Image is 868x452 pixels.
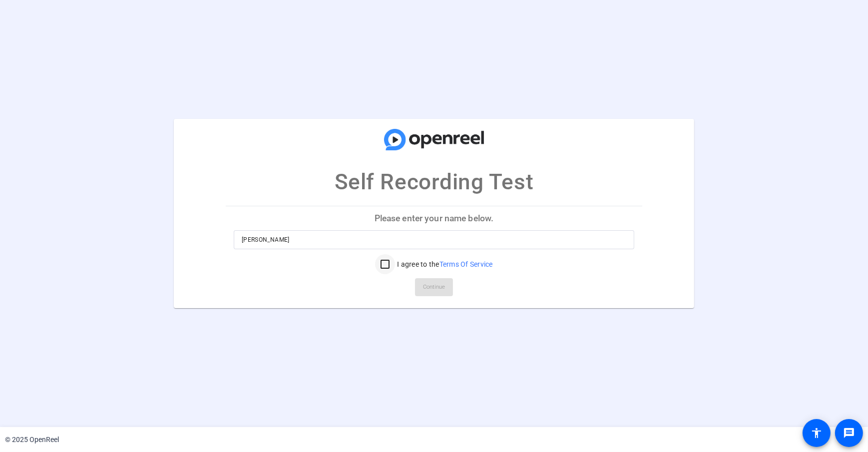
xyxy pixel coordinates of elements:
img: company-logo [384,129,484,151]
mat-icon: message [843,427,855,439]
mat-icon: accessibility [811,427,823,439]
input: Enter your name [242,234,626,246]
div: © 2025 OpenReel [5,435,59,445]
label: I agree to the [395,259,493,269]
p: Self Recording Test [335,165,533,198]
a: Terms Of Service [439,260,493,268]
p: Please enter your name below. [226,206,642,230]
